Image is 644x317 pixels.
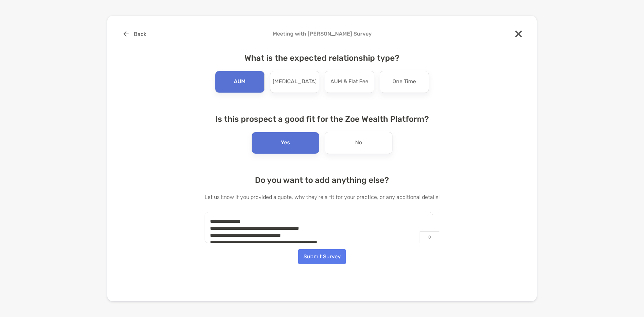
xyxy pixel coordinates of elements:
[273,76,317,87] p: [MEDICAL_DATA]
[118,31,526,37] h4: Meeting with [PERSON_NAME] Survey
[123,31,129,37] img: button icon
[355,138,362,148] p: No
[205,114,440,124] h4: Is this prospect a good fit for the Zoe Wealth Platform?
[420,231,439,243] p: 0
[515,31,522,37] img: close modal
[298,249,346,264] button: Submit Survey
[205,193,440,201] p: Let us know if you provided a quote, why they're a fit for your practice, or any additional details!
[118,27,151,41] button: Back
[392,76,416,87] p: One Time
[205,175,440,185] h4: Do you want to add anything else?
[330,76,368,87] p: AUM & Flat Fee
[281,138,290,148] p: Yes
[205,53,440,63] h4: What is the expected relationship type?
[234,76,246,87] p: AUM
